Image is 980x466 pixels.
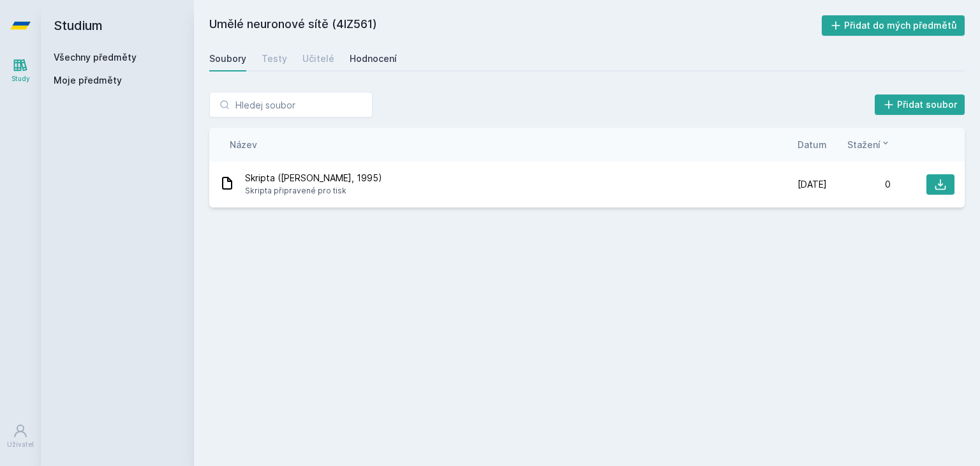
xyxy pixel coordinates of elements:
button: Stažení [847,138,891,151]
input: Hledej soubor [209,92,373,117]
a: Všechny předměty [54,52,137,63]
button: Přidat do mých předmětů [822,15,965,36]
div: Učitelé [302,52,334,65]
div: Soubory [209,52,246,65]
span: Skripta připravené pro tisk [245,184,382,197]
a: Soubory [209,46,246,71]
span: Moje předměty [54,74,122,87]
div: Hodnocení [350,52,397,65]
a: Study [3,51,38,90]
span: Stažení [847,138,880,151]
button: Přidat soubor [875,94,965,115]
div: 0 [827,178,891,191]
span: [DATE] [798,178,827,191]
span: Skripta ([PERSON_NAME], 1995) [245,172,382,184]
a: Hodnocení [350,46,397,71]
a: Uživatel [3,417,38,456]
h2: Umělé neuronové sítě (4IZ561) [209,15,822,36]
div: Uživatel [7,440,34,449]
button: Název [230,138,257,151]
div: Testy [262,52,287,65]
button: Datum [798,138,827,151]
div: Study [11,74,30,84]
a: Učitelé [302,46,334,71]
a: Testy [262,46,287,71]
